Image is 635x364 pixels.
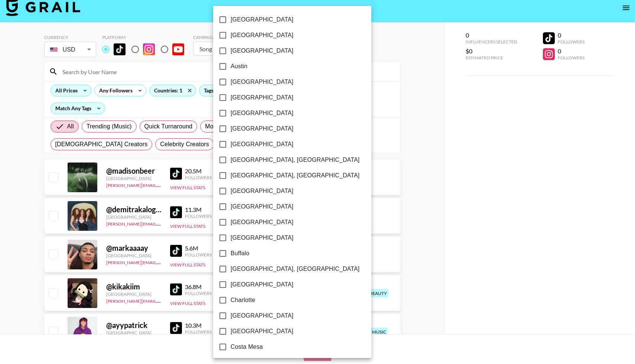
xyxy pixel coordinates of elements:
span: [GEOGRAPHIC_DATA] [231,327,293,336]
span: [GEOGRAPHIC_DATA] [231,233,293,242]
span: [GEOGRAPHIC_DATA] [231,202,293,211]
span: Buffalo [231,249,250,258]
span: [GEOGRAPHIC_DATA], [GEOGRAPHIC_DATA] [231,155,359,164]
span: Costa Mesa [231,342,263,351]
span: Austin [231,62,247,71]
span: [GEOGRAPHIC_DATA] [231,15,293,24]
span: [GEOGRAPHIC_DATA], [GEOGRAPHIC_DATA] [231,265,359,273]
span: [GEOGRAPHIC_DATA] [231,46,293,55]
span: [GEOGRAPHIC_DATA] [231,109,293,118]
span: [GEOGRAPHIC_DATA] [231,280,293,289]
span: [GEOGRAPHIC_DATA] [231,218,293,227]
span: Charlotte [231,296,255,305]
span: [GEOGRAPHIC_DATA] [231,31,293,40]
span: [GEOGRAPHIC_DATA] [231,124,293,133]
span: [GEOGRAPHIC_DATA], [GEOGRAPHIC_DATA] [231,171,359,180]
span: [GEOGRAPHIC_DATA] [231,311,293,320]
span: [GEOGRAPHIC_DATA] [231,187,293,196]
span: [GEOGRAPHIC_DATA] [231,93,293,102]
span: [GEOGRAPHIC_DATA] [231,78,293,86]
span: [GEOGRAPHIC_DATA] [231,140,293,149]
